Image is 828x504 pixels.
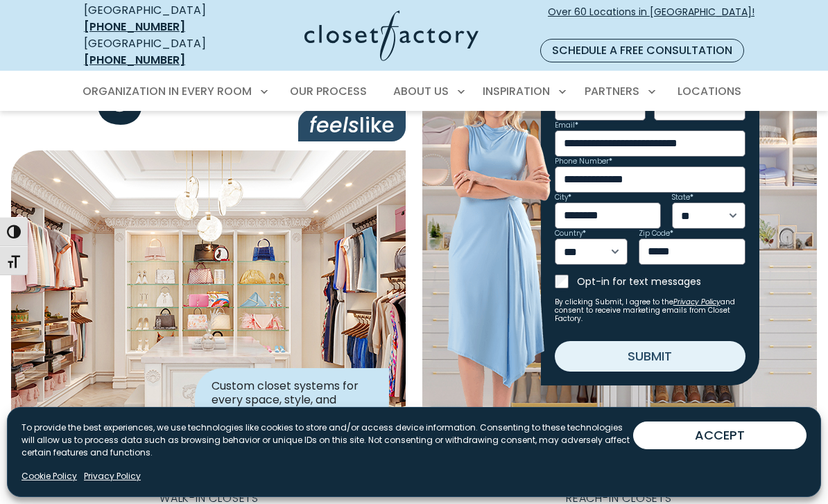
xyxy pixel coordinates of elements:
[639,230,673,237] label: Zip Code
[304,10,478,61] img: Closet Factory Logo
[540,39,744,62] a: Schedule a Free Consultation
[577,275,745,288] label: Opt-in for text messages
[84,470,141,483] a: Privacy Policy
[21,422,633,459] p: To provide the best experiences, we use technologies like cookies to store and/or access device i...
[309,110,359,140] i: feels
[678,83,741,99] span: Locations
[555,230,586,237] label: Country
[555,341,745,372] button: Submit
[298,110,406,141] span: like
[11,150,406,449] img: Closet Factory designed closet
[84,2,235,35] div: [GEOGRAPHIC_DATA]
[290,83,367,99] span: Our Process
[21,470,77,483] a: Cookie Policy
[393,83,449,99] span: About Us
[84,52,185,68] a: [PHONE_NUMBER]
[673,297,721,307] a: Privacy Policy
[555,122,578,129] label: Email
[83,83,252,99] span: Organization in Every Room
[483,83,550,99] span: Inspiration
[633,422,807,449] button: ACCEPT
[585,83,639,99] span: Partners
[84,35,235,69] div: [GEOGRAPHIC_DATA]
[672,194,693,201] label: State
[73,72,755,111] nav: Primary Menu
[84,19,185,35] a: [PHONE_NUMBER]
[548,5,754,34] span: Over 60 Locations in [GEOGRAPHIC_DATA]!
[11,39,406,115] span: organized
[555,158,612,165] label: Phone Number
[195,368,389,432] div: Custom closet systems for every space, style, and budget
[555,298,745,323] small: By clicking Submit, I agree to the and consent to receive marketing emails from Closet Factory.
[555,194,571,201] label: City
